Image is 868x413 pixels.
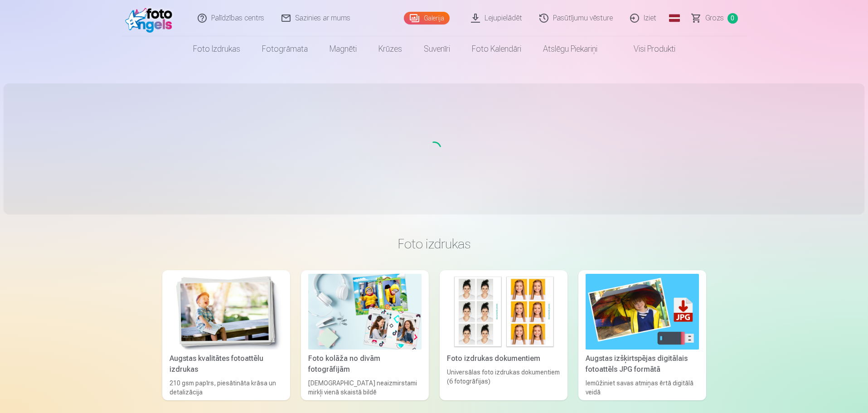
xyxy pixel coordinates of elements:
[319,36,368,62] a: Magnēti
[170,236,699,252] h3: Foto izdrukas
[301,270,429,400] a: Foto kolāža no divām fotogrāfijāmFoto kolāža no divām fotogrāfijām[DEMOGRAPHIC_DATA] neaizmirstam...
[443,353,564,364] div: Foto izdrukas dokumentiem
[532,36,608,62] a: Atslēgu piekariņi
[162,270,290,400] a: Augstas kvalitātes fotoattēlu izdrukasAugstas kvalitātes fotoattēlu izdrukas210 gsm papīrs, piesā...
[727,13,738,24] span: 0
[578,270,706,400] a: Augstas izšķirtspējas digitālais fotoattēls JPG formātāAugstas izšķirtspējas digitālais fotoattēl...
[368,36,413,62] a: Krūzes
[166,353,286,375] div: Augstas kvalitātes fotoattēlu izdrukas
[251,36,319,62] a: Fotogrāmata
[404,12,450,24] a: Galerija
[308,274,422,350] img: Foto kolāža no divām fotogrāfijām
[443,368,564,397] div: Universālas foto izdrukas dokumentiem (6 fotogrāfijas)
[305,379,425,397] div: [DEMOGRAPHIC_DATA] neaizmirstami mirkļi vienā skaistā bildē
[305,353,425,375] div: Foto kolāža no divām fotogrāfijām
[582,353,703,375] div: Augstas izšķirtspējas digitālais fotoattēls JPG formātā
[582,379,703,397] div: Iemūžiniet savas atmiņas ērtā digitālā veidā
[705,13,724,24] span: Grozs
[586,274,699,350] img: Augstas izšķirtspējas digitālais fotoattēls JPG formātā
[413,36,461,62] a: Suvenīri
[447,274,560,350] img: Foto izdrukas dokumentiem
[608,36,686,62] a: Visi produkti
[166,379,286,397] div: 210 gsm papīrs, piesātināta krāsa un detalizācija
[440,270,567,400] a: Foto izdrukas dokumentiemFoto izdrukas dokumentiemUniversālas foto izdrukas dokumentiem (6 fotogr...
[170,274,283,350] img: Augstas kvalitātes fotoattēlu izdrukas
[182,36,251,62] a: Foto izdrukas
[461,36,532,62] a: Foto kalendāri
[125,4,177,33] img: /fa1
